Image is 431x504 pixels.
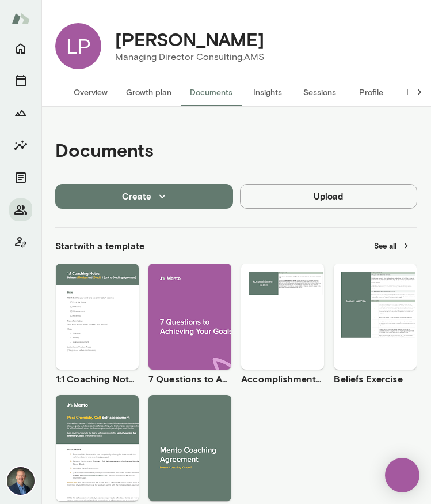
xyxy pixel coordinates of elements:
[9,198,32,221] button: Members
[115,50,264,64] p: Managing Director Consulting, AMS
[115,28,264,50] h4: [PERSON_NAME]
[117,78,181,106] button: Growth plan
[241,372,324,386] h6: Accomplishment Tracker
[9,37,32,60] button: Home
[9,69,32,92] button: Sessions
[293,78,345,106] button: Sessions
[367,237,417,255] button: See all
[12,7,30,29] img: Mento
[9,101,32,125] button: Growth Plan
[181,78,242,106] button: Documents
[56,372,139,386] h6: 1:1 Coaching Notes
[55,184,233,208] button: Create
[148,372,231,386] h6: 7 Questions to Achieving Your Goals
[345,78,397,106] button: Profile
[9,166,32,189] button: Documents
[55,23,101,69] div: LP
[7,467,35,495] img: Michael Alden
[240,184,418,208] button: Upload
[9,231,32,254] button: Client app
[334,372,417,386] h6: Beliefs Exercise
[55,139,154,161] h4: Documents
[242,78,293,106] button: Insights
[9,134,32,157] button: Insights
[55,239,144,253] h6: Start with a template
[64,78,117,106] button: Overview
